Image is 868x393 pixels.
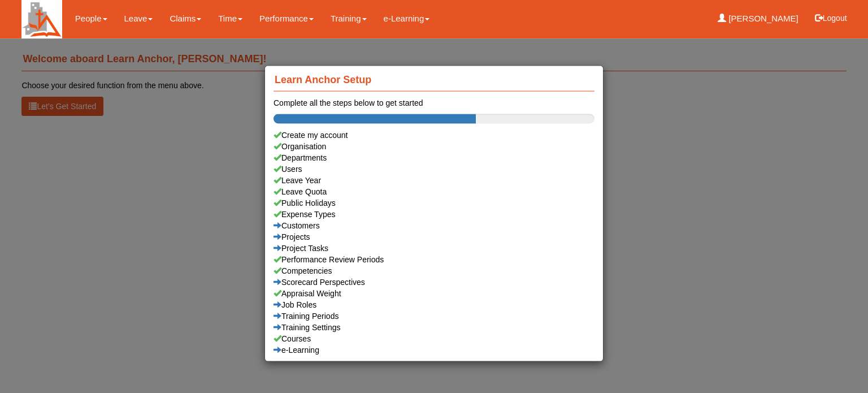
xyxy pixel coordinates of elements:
a: Scorecard Perspectives [274,277,594,288]
a: Job Roles [274,299,594,310]
a: Expense Types [274,209,594,220]
a: Customers [274,220,594,231]
iframe: chat widget [821,348,857,382]
a: Organisation [274,141,594,152]
h4: Learn Anchor Setup [274,68,594,92]
a: Leave Quota [274,186,594,197]
a: Public Holidays [274,197,594,209]
a: Departments [274,152,594,163]
a: Projects [274,231,594,243]
a: Project Tasks [274,243,594,254]
a: e-Learning [274,344,594,356]
div: Create my account [274,129,594,141]
a: Leave Year [274,175,594,186]
a: Training Periods [274,310,594,322]
div: Complete all the steps below to get started [274,97,594,109]
a: Courses [274,333,594,344]
a: Appraisal Weight [274,288,594,299]
a: Competencies [274,265,594,277]
a: Training Settings [274,322,594,333]
a: Users [274,163,594,175]
a: Performance Review Periods [274,254,594,265]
